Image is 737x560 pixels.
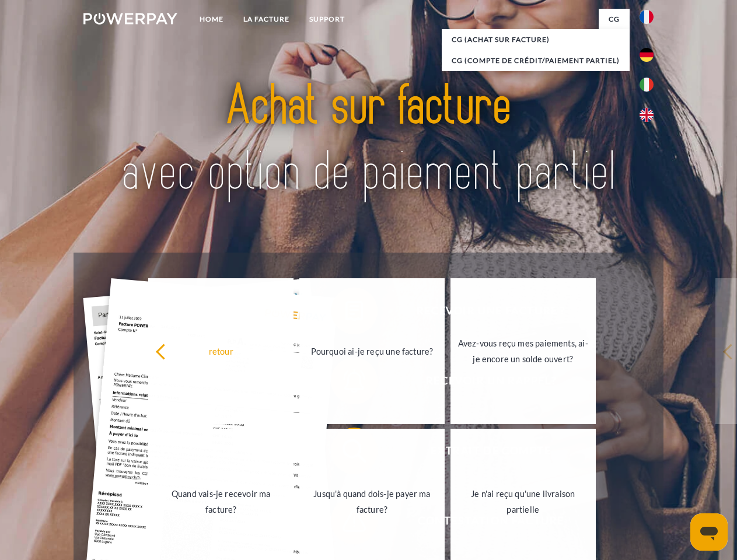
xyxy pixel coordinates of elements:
[442,29,630,50] a: CG (achat sur facture)
[306,486,438,517] div: Jusqu'à quand dois-je payer ma facture?
[155,486,287,517] div: Quand vais-je recevoir ma facture?
[450,278,596,424] a: Avez-vous reçu mes paiements, ai-je encore un solde ouvert?
[640,108,654,122] img: en
[233,9,299,30] a: LA FACTURE
[442,50,630,71] a: CG (Compte de crédit/paiement partiel)
[190,9,233,30] a: Home
[640,10,654,24] img: fr
[155,343,287,359] div: retour
[599,9,630,30] a: CG
[640,48,654,62] img: de
[457,486,589,517] div: Je n'ai reçu qu'une livraison partielle
[83,13,177,24] img: logo-powerpay-white.svg
[457,335,589,367] div: Avez-vous reçu mes paiements, ai-je encore un solde ouvert?
[640,78,654,92] img: it
[306,343,438,359] div: Pourquoi ai-je reçu une facture?
[111,56,626,223] img: title-powerpay_fr.svg
[690,513,728,551] iframe: Bouton de lancement de la fenêtre de messagerie
[299,9,355,30] a: Support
